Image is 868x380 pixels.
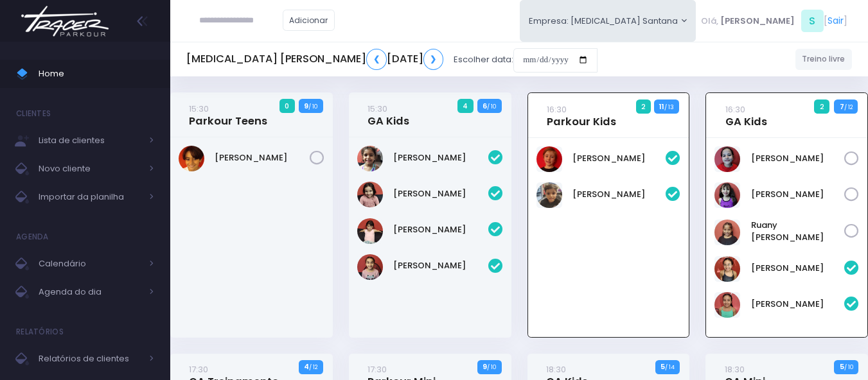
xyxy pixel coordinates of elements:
h4: Clientes [16,101,51,126]
div: Escolher data: [186,45,598,74]
a: [PERSON_NAME] [751,188,845,201]
a: Treino livre [795,49,853,70]
span: Olá, [701,15,718,28]
span: Importar da planilha [39,189,141,205]
small: / 12 [844,103,853,111]
a: [PERSON_NAME] [751,262,845,275]
span: Agenda do dia [39,284,141,300]
small: 15:30 [368,103,387,115]
a: ❮ [366,49,387,70]
small: 15:30 [189,103,209,115]
a: 15:30Parkour Teens [189,102,267,128]
h5: [MEDICAL_DATA] [PERSON_NAME] [DATE] [186,49,443,70]
small: 17:30 [368,363,387,376]
small: / 10 [487,363,496,371]
span: [PERSON_NAME] [720,15,795,28]
span: 2 [636,99,651,114]
strong: 9 [304,101,308,111]
img: Manuella Velloso Beio [357,218,383,244]
a: [PERSON_NAME] [572,152,666,165]
img: Ruany Liz Franco Delgado [714,220,740,245]
img: Liz Stetz Tavernaro Torres [357,182,383,207]
a: Adicionar [283,10,335,31]
img: Pedro Henrique Negrão Tateishi [536,182,562,208]
span: S [801,10,824,32]
a: [PERSON_NAME] [215,151,310,164]
span: Lista de clientes [39,132,141,149]
span: 2 [814,99,829,114]
span: Home [39,65,154,82]
a: [PERSON_NAME] [751,152,845,165]
span: Calendário [39,255,141,272]
a: [PERSON_NAME] [393,151,488,164]
strong: 7 [840,101,844,112]
a: ❯ [423,49,444,70]
a: 16:30Parkour Kids [547,103,616,128]
a: [PERSON_NAME] [572,188,666,201]
a: Sair [828,14,844,28]
img: Isabella Yamaguchi [714,256,740,282]
small: 17:30 [189,363,208,376]
img: Niara Belisário Cruz [357,254,383,280]
strong: 11 [659,101,664,112]
span: Relatórios de clientes [39,350,141,367]
a: Ruany [PERSON_NAME] [751,219,845,244]
a: 15:30GA Kids [368,102,409,128]
small: 18:30 [546,363,566,376]
h4: Relatórios [16,319,64,345]
small: / 10 [844,363,853,371]
small: / 12 [309,363,317,371]
small: / 10 [487,103,496,110]
div: [ ] [696,6,852,35]
span: 0 [279,99,295,113]
img: Chiara Marques Fantin [357,146,383,171]
span: Novo cliente [39,160,141,177]
strong: 4 [304,361,309,372]
small: / 13 [664,103,674,111]
small: / 10 [308,103,317,110]
strong: 5 [660,361,665,372]
strong: 9 [483,361,487,372]
strong: 6 [483,101,487,111]
a: 16:30GA Kids [725,103,767,128]
span: 4 [457,99,474,113]
img: Artur Vernaglia Bagatin [536,146,562,172]
a: [PERSON_NAME] [393,187,488,200]
small: 16:30 [547,103,567,116]
small: 16:30 [725,103,745,116]
h4: Agenda [16,224,49,250]
a: [PERSON_NAME] [393,223,488,236]
img: Gabriela Jordão Izumida [714,146,740,172]
small: / 14 [665,363,675,371]
img: Larissa Yamaguchi [714,292,740,318]
a: [PERSON_NAME] [751,298,845,311]
img: Lorena Alexsandra Souza [714,182,740,208]
a: [PERSON_NAME] [393,259,488,272]
strong: 5 [840,361,844,372]
small: 18:30 [725,363,745,376]
img: Arthur Dias [179,146,204,171]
